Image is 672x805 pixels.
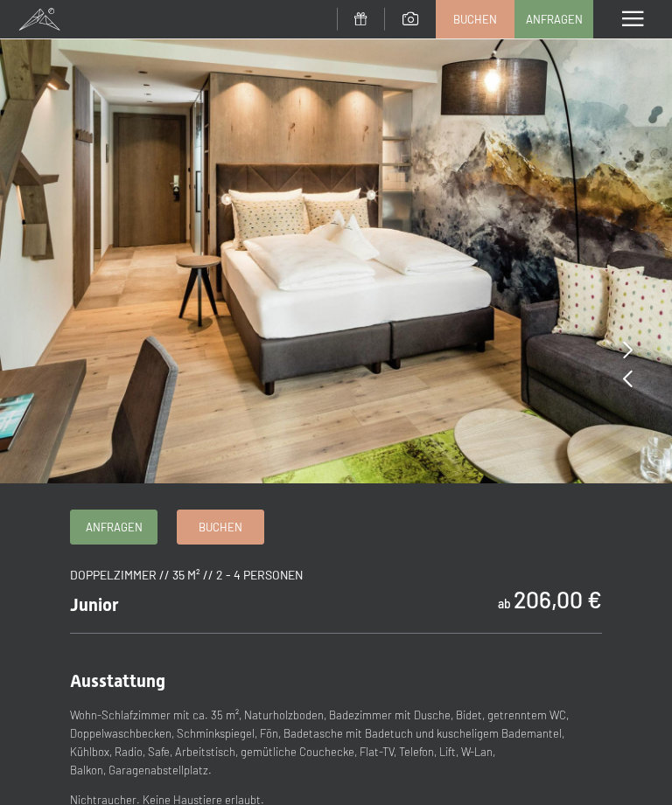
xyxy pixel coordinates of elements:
span: ab [498,596,511,611]
p: Wohn-Schlafzimmer mit ca. 35 m², Naturholzboden, Badezimmer mit Dusche, Bidet, getrenntem WC, Dop... [70,706,602,779]
a: Anfragen [71,510,157,544]
a: Anfragen [515,1,592,38]
span: Anfragen [86,519,143,535]
span: Buchen [199,519,242,535]
span: Buchen [453,11,497,27]
span: Ausstattung [70,670,165,691]
span: Doppelzimmer // 35 m² // 2 - 4 Personen [70,567,303,582]
b: 206,00 € [514,585,602,613]
span: Anfragen [526,11,583,27]
span: Junior [70,594,119,615]
a: Buchen [178,510,263,544]
a: Buchen [437,1,514,38]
